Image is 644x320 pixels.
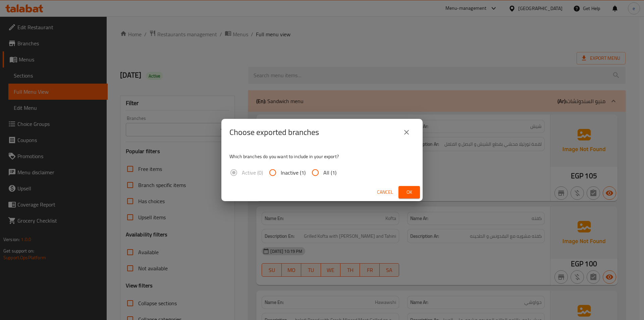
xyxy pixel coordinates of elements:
p: Which branches do you want to include in your export? [229,153,415,160]
span: All (1) [323,169,336,177]
span: Ok [404,188,415,196]
button: Cancel [374,186,396,198]
span: Active (0) [242,169,263,177]
span: Inactive (1) [281,169,306,177]
button: Ok [398,186,420,198]
span: Cancel [377,188,393,196]
h2: Choose exported branches [229,127,319,138]
button: close [398,124,415,140]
